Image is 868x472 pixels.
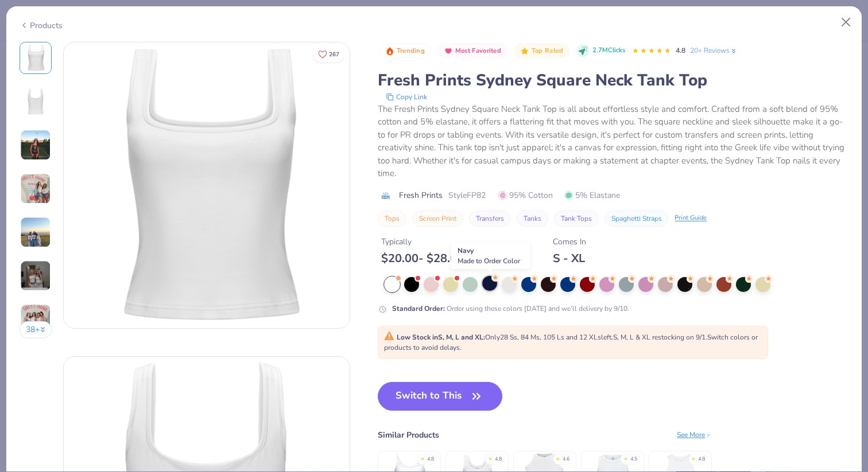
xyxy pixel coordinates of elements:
div: ★ [691,455,696,460]
span: Fresh Prints [399,189,443,201]
button: Tanks [517,210,548,227]
button: Like [313,46,344,63]
div: 4.6 [563,455,569,463]
a: 20+ Reviews [690,45,738,56]
div: Similar Products [378,429,439,441]
img: User generated content [20,173,51,204]
div: ★ [556,455,560,460]
img: User generated content [20,304,51,335]
span: Most Favorited [455,48,501,54]
span: 4.8 [676,46,685,55]
button: Close [835,11,857,33]
div: Typically [381,236,475,248]
button: Badge Button [514,44,569,58]
img: Front [64,42,350,328]
img: Top Rated sort [520,46,529,56]
div: 4.5 [630,455,637,463]
div: Fresh Prints Sydney Square Neck Tank Top [378,69,848,91]
img: brand logo [378,191,393,200]
div: Navy [451,243,530,269]
div: 4.8 [427,455,434,463]
button: Spaghetti Straps [604,210,669,227]
strong: Standard Order : [392,304,445,313]
div: ★ [623,455,628,460]
button: Tops [378,210,406,227]
span: 267 [329,52,339,57]
div: Order using these colors [DATE] and we’ll delivery by 9/10. [392,303,629,314]
div: The Fresh Prints Sydney Square Neck Tank Top is all about effortless style and comfort. Crafted f... [378,103,848,180]
img: Front [22,44,49,72]
img: User generated content [20,260,51,291]
button: Screen Print [412,210,463,227]
div: Comes In [553,236,586,248]
button: Transfers [469,210,511,227]
button: Tank Tops [554,210,599,227]
div: Print Guide [675,213,707,223]
button: Badge Button [437,44,507,58]
img: Back [22,88,49,115]
button: 38+ [20,321,52,338]
img: User generated content [20,130,51,161]
img: Trending sort [385,46,394,56]
div: S - XL [553,251,586,266]
div: See More [677,430,712,440]
span: Top Rated [532,48,564,54]
span: 5% Elastane [564,189,620,201]
button: Badge Button [379,44,431,58]
button: copy to clipboard [382,91,431,103]
div: 4.8 Stars [632,42,671,60]
div: ★ [420,455,425,460]
span: Made to Order Color [458,256,520,266]
div: 4.8 [698,455,705,463]
div: $ 20.00 - $ 28.00 [381,251,475,266]
img: Most Favorited sort [444,46,453,56]
span: Trending [397,48,425,54]
span: Style FP82 [448,189,486,201]
div: ★ [488,455,493,460]
span: 95% Cotton [498,189,553,201]
strong: Low Stock in S, M, L and XL : [397,333,485,342]
div: 4.8 [495,455,502,463]
span: 2.7M Clicks [592,46,625,56]
span: Only 28 Ss, 84 Ms, 105 Ls and 12 XLs left. S, M, L & XL restocking on 9/1. Switch colors or produ... [384,333,758,352]
div: Products [20,19,63,32]
img: User generated content [20,217,51,248]
button: Switch to This [378,382,502,411]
